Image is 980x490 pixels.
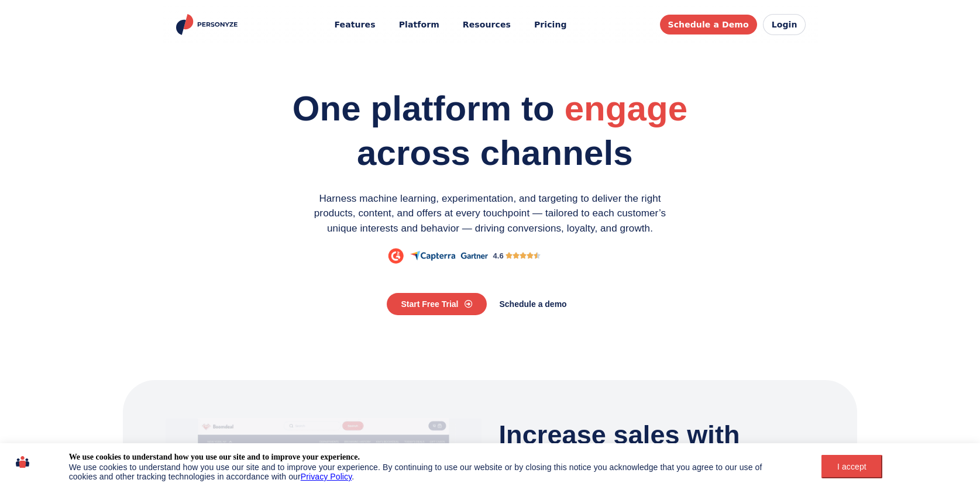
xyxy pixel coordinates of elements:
[326,14,575,36] nav: Main menu
[301,472,352,481] a: Privacy Policy
[520,250,527,261] i: 
[174,14,242,35] img: Personyze
[506,250,541,261] div: 4.5/5
[69,452,360,463] div: We use cookies to understand how you use our site and to improve your experience.
[455,14,519,36] button: Resources
[493,250,504,262] div: 4.6
[69,463,792,481] div: We use cookies to understand how you use our site and to improve your experience. By continuing t...
[391,14,448,36] a: Platform
[163,6,818,44] header: Personyze site header
[506,250,513,261] i: 
[828,462,875,471] div: I accept
[293,89,555,128] span: One platform to
[500,300,567,308] span: Schedule a demo
[660,15,757,34] a: Schedule a Demo
[534,250,541,261] i: 
[513,250,520,261] i: 
[357,133,633,172] span: across channels
[526,14,575,36] a: Pricing
[387,293,486,315] a: Start Free Trial
[527,250,534,261] i: 
[174,14,242,35] a: Personyze home
[763,14,806,35] a: Login
[300,191,680,236] p: Harness machine learning, experimentation, and targeting to deliver the right products, content, ...
[821,455,882,478] button: I accept
[16,452,29,472] img: icon
[326,14,383,36] button: Features
[401,300,458,308] span: Start Free Trial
